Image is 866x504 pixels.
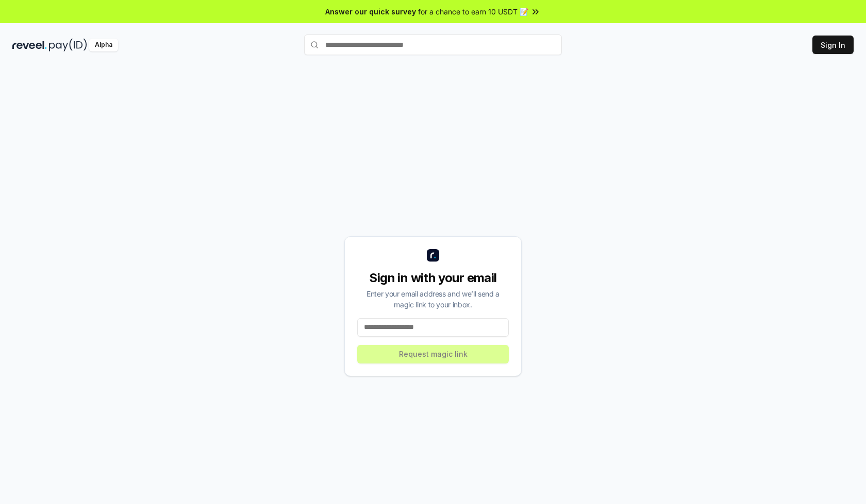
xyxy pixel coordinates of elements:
[325,6,416,17] span: Answer our quick survey
[12,39,47,51] img: reveel_dark
[357,270,509,286] div: Sign in with your email
[49,39,87,51] img: pay_id
[89,39,118,51] div: Alpha
[427,249,439,262] img: logo_small
[812,36,854,54] button: Sign In
[418,6,528,17] span: for a chance to earn 10 USDT 📝
[357,288,509,310] div: Enter your email address and we’ll send a magic link to your inbox.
